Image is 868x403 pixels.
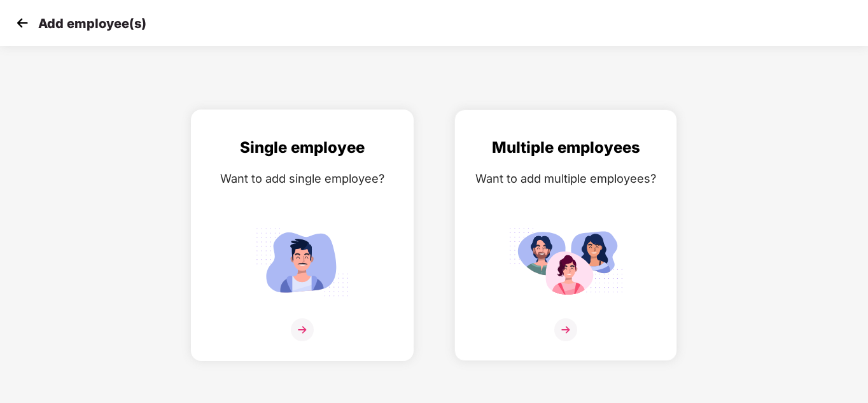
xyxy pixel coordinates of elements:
div: Single employee [204,136,400,160]
img: svg+xml;base64,PHN2ZyB4bWxucz0iaHR0cDovL3d3dy53My5vcmcvMjAwMC9zdmciIGlkPSJTaW5nbGVfZW1wbG95ZWUiIH... [245,222,360,302]
div: Want to add multiple employees? [468,169,664,188]
img: svg+xml;base64,PHN2ZyB4bWxucz0iaHR0cDovL3d3dy53My5vcmcvMjAwMC9zdmciIHdpZHRoPSIzNiIgaGVpZ2h0PSIzNi... [291,318,314,341]
div: Multiple employees [468,136,664,160]
img: svg+xml;base64,PHN2ZyB4bWxucz0iaHR0cDovL3d3dy53My5vcmcvMjAwMC9zdmciIHdpZHRoPSIzNiIgaGVpZ2h0PSIzNi... [554,318,577,341]
img: svg+xml;base64,PHN2ZyB4bWxucz0iaHR0cDovL3d3dy53My5vcmcvMjAwMC9zdmciIHdpZHRoPSIzMCIgaGVpZ2h0PSIzMC... [13,13,32,32]
p: Add employee(s) [38,16,146,31]
img: svg+xml;base64,PHN2ZyB4bWxucz0iaHR0cDovL3d3dy53My5vcmcvMjAwMC9zdmciIGlkPSJNdWx0aXBsZV9lbXBsb3llZS... [508,222,623,302]
div: Want to add single employee? [204,169,400,188]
